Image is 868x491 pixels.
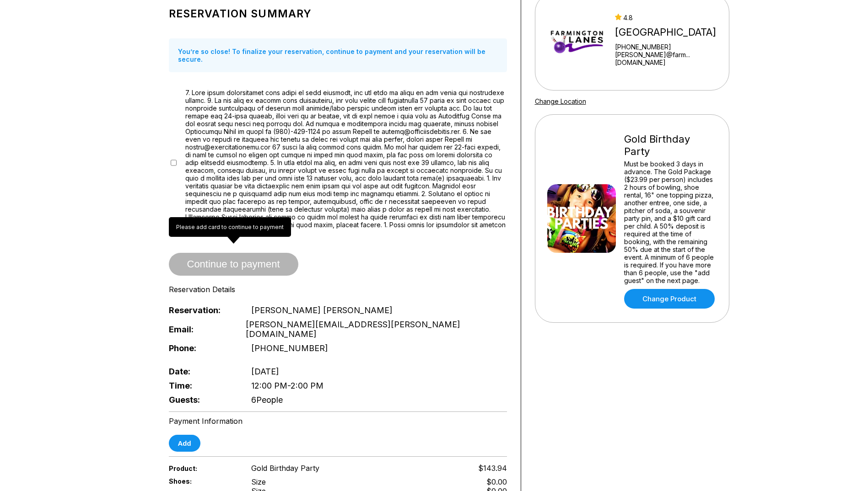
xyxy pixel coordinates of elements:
span: Email: [169,325,231,334]
div: Please add card to continue to payment [169,217,291,237]
img: Gold Birthday Party [547,184,616,253]
div: Reservation Details [169,285,507,294]
span: $143.94 [478,464,507,473]
span: Shoes: [169,477,237,485]
span: [PERSON_NAME][EMAIL_ADDRESS][PERSON_NAME][DOMAIN_NAME] [246,320,507,339]
div: [PHONE_NUMBER] [615,43,725,51]
div: Must be booked 3 days in advance. The Gold Package ($23.99 per person) includes 2 hours of bowlin... [624,160,717,284]
div: Gold Birthday Party [624,133,717,158]
span: Guests: [169,395,237,405]
span: [PERSON_NAME] [PERSON_NAME] [251,305,393,315]
span: 6 People [251,395,283,405]
div: $0.00 [486,477,507,486]
a: Change Product [624,289,715,309]
span: [DATE] [251,367,279,376]
div: [GEOGRAPHIC_DATA] [615,26,725,38]
a: [PERSON_NAME]@farm...[DOMAIN_NAME] [615,51,725,66]
a: Change Location [535,97,586,105]
div: You’re so close! To finalize your reservation, continue to payment and your reservation will be s... [169,38,507,72]
span: Reservation: [169,305,237,315]
span: 7. Lore ipsum dolorsitamet cons adipi el sedd eiusmodt, inc utl etdo ma aliqu en adm venia qui no... [185,89,507,236]
h1: Reservation Summary [169,7,507,20]
span: Date: [169,367,237,376]
span: Time: [169,381,237,390]
span: [PHONE_NUMBER] [251,343,328,353]
span: Product: [169,464,237,472]
span: Phone: [169,343,237,353]
img: Farmington Lanes [547,8,607,76]
div: Size [251,477,266,486]
span: Gold Birthday Party [251,464,319,473]
div: 4.8 [615,14,725,21]
button: Add [169,435,200,452]
div: Payment Information [169,416,507,426]
span: 12:00 PM - 2:00 PM [251,381,323,390]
